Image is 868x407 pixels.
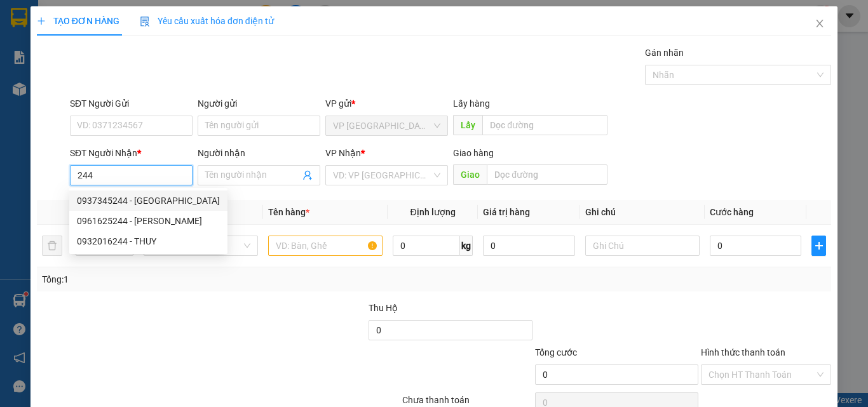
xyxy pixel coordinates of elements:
[701,347,785,357] label: Hình thức thanh toán
[77,194,220,208] div: 0937345244 - [GEOGRAPHIC_DATA]
[302,170,313,180] span: user-add
[138,16,168,46] img: logo.jpg
[325,97,448,110] div: VP gửi
[410,207,455,217] span: Định lượng
[42,272,336,286] div: Tổng: 1
[460,236,473,256] span: kg
[482,115,607,135] input: Dọc đường
[453,164,487,185] span: Giao
[69,190,227,211] div: 0937345244 - PHUONG
[70,97,193,110] div: SĐT Người Gửi
[710,207,754,217] span: Cước hàng
[369,303,398,313] span: Thu Hộ
[140,16,274,26] span: Yêu cầu xuất hóa đơn điện tử
[585,236,700,256] input: Ghi Chú
[42,236,62,256] button: delete
[580,200,705,225] th: Ghi chú
[535,347,577,357] span: Tổng cước
[140,17,150,27] img: icon
[453,98,490,109] span: Lấy hàng
[815,18,825,29] span: close
[70,146,193,160] div: SĐT Người Nhận
[811,236,826,256] button: plus
[268,207,309,217] span: Tên hàng
[487,164,607,185] input: Dọc đường
[325,148,361,158] span: VP Nhận
[198,97,320,110] div: Người gửi
[453,115,482,135] span: Lấy
[453,148,494,158] span: Giao hàng
[82,18,122,122] b: BIÊN NHẬN GỬI HÀNG HÓA
[333,116,440,135] span: VP Sài Gòn
[37,16,119,26] span: TẠO ĐƠN HÀNG
[107,60,175,76] li: (c) 2017
[77,234,220,248] div: 0932016244 - THUY
[37,17,46,25] span: plus
[198,146,320,160] div: Người nhận
[107,48,175,58] b: [DOMAIN_NAME]
[69,211,227,231] div: 0961625244 - LUAN NGUYEN
[77,214,220,228] div: 0961625244 - [PERSON_NAME]
[812,241,825,251] span: plus
[483,207,530,217] span: Giá trị hàng
[16,82,72,142] b: [PERSON_NAME]
[645,48,684,58] label: Gán nhãn
[802,6,837,42] button: Close
[268,236,383,256] input: VD: Bàn, Ghế
[69,231,227,251] div: 0932016244 - THUY
[483,236,574,256] input: 0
